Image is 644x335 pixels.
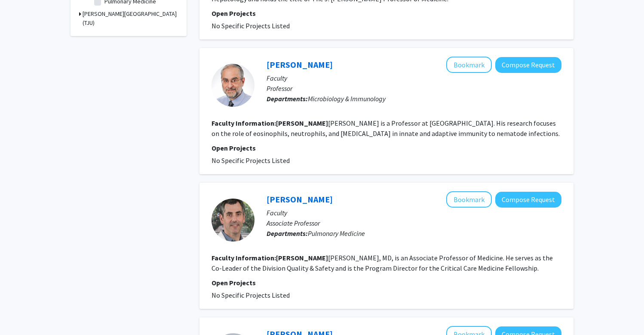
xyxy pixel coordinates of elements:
[495,57,561,73] button: Compose Request to David Abraham
[446,57,492,73] button: Add David Abraham to Bookmarks
[212,143,561,153] p: Open Projects
[308,229,365,238] span: Pulmonary Medicine
[446,191,492,208] button: Add David Oxman to Bookmarks
[212,278,561,288] p: Open Projects
[267,218,561,228] p: Associate Professor
[212,8,561,18] p: Open Projects
[267,83,561,94] p: Professor
[212,254,276,262] b: Faculty Information:
[212,156,290,165] span: No Specific Projects Listed
[267,194,333,205] a: [PERSON_NAME]
[308,94,386,103] span: Microbiology & Immunology
[267,229,308,238] b: Departments:
[212,21,290,30] span: No Specific Projects Listed
[267,208,561,218] p: Faculty
[276,254,328,262] b: [PERSON_NAME]
[276,119,328,127] b: [PERSON_NAME]
[212,254,553,272] fg-read-more: [PERSON_NAME], MD, is an Associate Professor of Medicine. He serves as the Co-Leader of the Divis...
[212,119,276,127] b: Faculty Information:
[267,94,308,103] b: Departments:
[6,296,37,329] iframe: Chat
[495,192,561,208] button: Compose Request to David Oxman
[267,59,333,70] a: [PERSON_NAME]
[212,119,560,138] fg-read-more: [PERSON_NAME] is a Professor at [GEOGRAPHIC_DATA]. His research focuses on the role of eosinophil...
[212,291,290,299] span: No Specific Projects Listed
[83,9,178,27] h3: [PERSON_NAME][GEOGRAPHIC_DATA] (TJU)
[267,73,561,83] p: Faculty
